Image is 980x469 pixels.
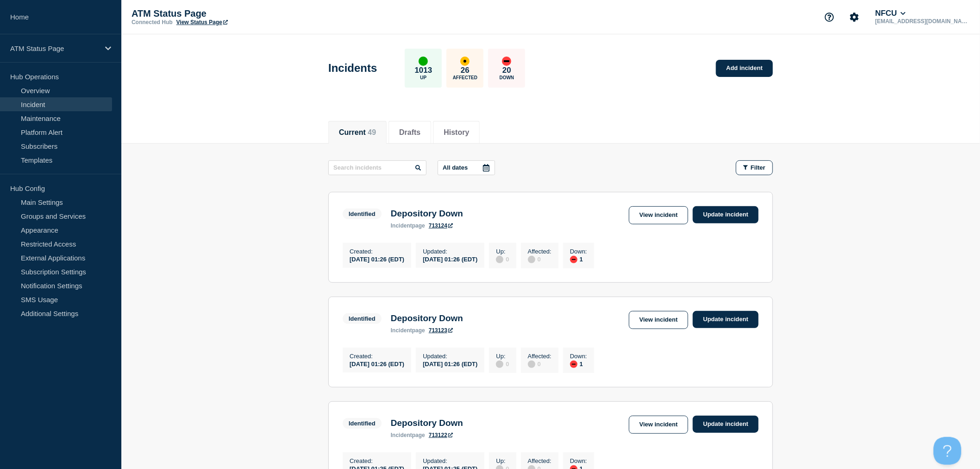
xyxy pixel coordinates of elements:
[423,353,477,360] p: Updated :
[423,255,477,263] div: [DATE] 01:26 (EDT)
[350,360,404,368] div: [DATE] 01:26 (EDT)
[570,256,578,263] div: down
[453,75,477,80] p: Affected
[845,7,864,27] button: Account settings
[570,457,587,464] p: Down :
[423,457,477,464] p: Updated :
[873,18,970,25] p: [EMAIL_ADDRESS][DOMAIN_NAME]
[693,416,759,433] a: Update incident
[496,256,503,263] div: disabled
[350,457,404,464] p: Created :
[496,353,509,360] p: Up :
[736,160,773,175] button: Filter
[629,206,689,224] a: View incident
[496,360,509,368] div: 0
[570,248,587,255] p: Down :
[570,353,587,360] p: Down :
[820,7,839,27] button: Support
[528,248,552,255] p: Affected :
[343,418,382,429] span: Identified
[629,311,689,329] a: View incident
[693,311,759,328] a: Update incident
[570,255,587,263] div: 1
[528,361,535,368] div: disabled
[339,128,376,137] button: Current 49
[415,66,432,75] p: 1013
[496,248,509,255] p: Up :
[503,66,511,75] p: 20
[391,313,463,323] h3: Depository Down
[496,255,509,263] div: 0
[873,9,908,18] button: NFCU
[10,44,99,52] p: ATM Status Page
[343,209,382,219] span: Identified
[502,57,511,66] div: down
[419,57,428,66] div: up
[343,313,382,324] span: Identified
[934,437,961,465] iframe: Help Scout Beacon - Open
[716,60,773,77] a: Add incident
[391,432,412,438] span: incident
[350,255,404,263] div: [DATE] 01:26 (EDT)
[350,248,404,255] p: Created :
[391,327,412,334] span: incident
[399,128,421,137] button: Drafts
[496,361,503,368] div: disabled
[423,248,477,255] p: Updated :
[693,206,759,223] a: Update incident
[391,327,425,334] p: page
[423,360,477,368] div: [DATE] 01:26 (EDT)
[528,255,552,263] div: 0
[132,19,173,25] p: Connected Hub
[429,222,453,229] a: 713124
[528,457,552,464] p: Affected :
[368,128,376,136] span: 49
[528,360,552,368] div: 0
[443,164,468,171] p: All dates
[570,360,587,368] div: 1
[328,160,427,175] input: Search incidents
[461,66,470,75] p: 26
[391,222,425,229] p: page
[444,128,469,137] button: History
[391,432,425,438] p: page
[528,256,535,263] div: disabled
[350,353,404,360] p: Created :
[391,222,412,229] span: incident
[328,62,377,75] h1: Incidents
[460,57,470,66] div: affected
[429,327,453,334] a: 713123
[570,361,578,368] div: down
[751,164,766,171] span: Filter
[496,457,509,464] p: Up :
[500,75,515,80] p: Down
[629,416,689,434] a: View incident
[429,432,453,438] a: 713122
[391,418,463,428] h3: Depository Down
[528,353,552,360] p: Affected :
[438,160,495,175] button: All dates
[391,209,463,219] h3: Depository Down
[176,19,228,25] a: View Status Page
[420,75,427,80] p: Up
[132,8,317,19] p: ATM Status Page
